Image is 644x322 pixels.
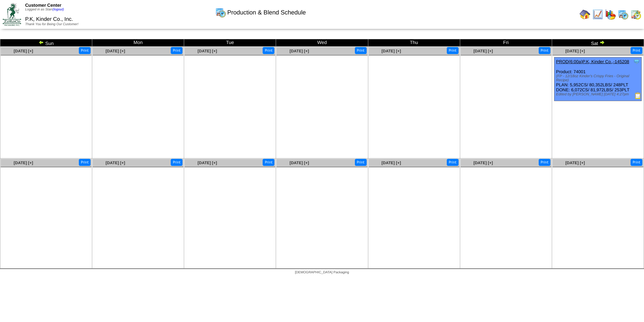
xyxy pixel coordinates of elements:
a: [DATE] [+] [14,160,33,165]
td: Sat [552,39,644,47]
div: Product: 74001 PLAN: 5,952CS / 80,352LBS / 248PLT DONE: 6,072CS / 81,972LBS / 253PLT [554,57,641,101]
button: Print [355,47,367,54]
a: [DATE] [+] [106,49,125,53]
a: [DATE] [+] [381,160,401,165]
span: Thank You for Being Our Customer! [25,22,78,26]
button: Print [263,159,274,166]
a: [DATE] [+] [198,160,217,165]
img: calendarprod.gif [618,9,629,20]
img: calendarinout.gif [631,9,641,20]
a: [DATE] [+] [566,160,585,165]
button: Print [631,159,642,166]
a: PROD(6:00a)P.K, Kinder Co.,-145208 [556,59,629,64]
img: Production Report [635,92,641,99]
a: [DATE] [+] [566,49,585,53]
button: Print [447,159,459,166]
td: Fri [460,39,552,47]
a: [DATE] [+] [198,49,217,53]
img: ZoRoCo_Logo(Green%26Foil)%20jpg.webp [3,3,21,26]
div: Edited by [PERSON_NAME] [DATE] 4:27pm [556,92,641,96]
button: Print [171,159,182,166]
a: [DATE] [+] [289,160,309,165]
span: P.K, Kinder Co., Inc. [25,16,73,22]
a: [DATE] [+] [14,49,33,53]
img: Tooltip [633,58,640,65]
a: (logout) [53,8,64,11]
td: Mon [92,39,184,47]
button: Print [447,47,459,54]
button: Print [539,47,550,54]
img: calendarprod.gif [215,7,226,18]
img: graph.gif [605,9,616,20]
a: [DATE] [+] [106,160,125,165]
button: Print [171,47,182,54]
span: Production & Blend Schedule [227,9,306,16]
button: Print [79,47,91,54]
div: (FP - 12/18oz Kinder's Crispy Fries - Original Recipe) [556,74,641,82]
button: Print [631,47,642,54]
td: Sun [0,39,92,47]
button: Print [539,159,550,166]
button: Print [355,159,367,166]
button: Print [263,47,274,54]
td: Wed [276,39,368,47]
span: [DEMOGRAPHIC_DATA] Packaging [295,271,349,274]
img: home.gif [580,9,590,20]
a: [DATE] [+] [381,49,401,53]
span: Logged in as Starr [25,8,64,11]
td: Thu [368,39,460,47]
td: Tue [184,39,276,47]
span: Customer Center [25,3,61,8]
a: [DATE] [+] [473,49,493,53]
a: [DATE] [+] [473,160,493,165]
img: arrowright.gif [599,40,605,45]
img: arrowleft.gif [39,40,44,45]
button: Print [79,159,91,166]
img: line_graph.gif [592,9,603,20]
a: [DATE] [+] [289,49,309,53]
